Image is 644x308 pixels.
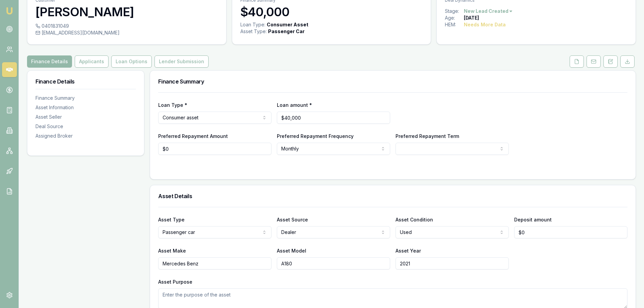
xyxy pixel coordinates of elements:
[445,8,464,15] div: Stage:
[158,193,627,199] h3: Asset Details
[267,21,308,28] div: Consumer Asset
[158,133,228,139] label: Preferred Repayment Amount
[27,55,73,68] a: Finance Details
[35,133,136,139] div: Assigned Broker
[514,226,627,238] input: $
[154,55,209,68] button: Lender Submission
[158,102,187,108] label: Loan Type *
[158,279,192,285] label: Asset Purpose
[35,123,136,130] div: Deal Source
[268,28,305,35] div: Passenger Car
[514,217,552,222] label: Deposit amount
[35,23,218,29] div: 0401831049
[158,217,185,222] label: Asset Type
[73,55,110,68] a: Applicants
[464,8,513,15] button: New Lead Created
[277,112,390,124] input: $
[158,143,271,155] input: $
[464,15,479,21] div: [DATE]
[35,114,136,120] div: Asset Seller
[464,21,506,28] div: Needs More Data
[27,55,72,68] button: Finance Details
[75,55,109,68] button: Applicants
[153,55,210,68] a: Lender Submission
[35,95,136,101] div: Finance Summary
[240,28,267,35] div: Asset Type :
[110,55,153,68] a: Loan Options
[277,133,354,139] label: Preferred Repayment Frequency
[35,104,136,111] div: Asset Information
[5,7,14,15] img: emu-icon-u.png
[396,217,433,222] label: Asset Condition
[445,15,464,21] div: Age:
[445,21,464,28] div: HEM:
[158,248,186,254] label: Asset Make
[240,21,265,28] div: Loan Type:
[277,248,306,254] label: Asset Model
[277,217,308,222] label: Asset Source
[396,248,421,254] label: Asset Year
[277,102,312,108] label: Loan amount *
[35,29,218,36] div: [EMAIL_ADDRESS][DOMAIN_NAME]
[35,79,136,84] h3: Finance Details
[111,55,152,68] button: Loan Options
[35,5,218,19] h3: [PERSON_NAME]
[158,79,627,84] h3: Finance Summary
[396,133,459,139] label: Preferred Repayment Term
[240,5,423,19] h3: $40,000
